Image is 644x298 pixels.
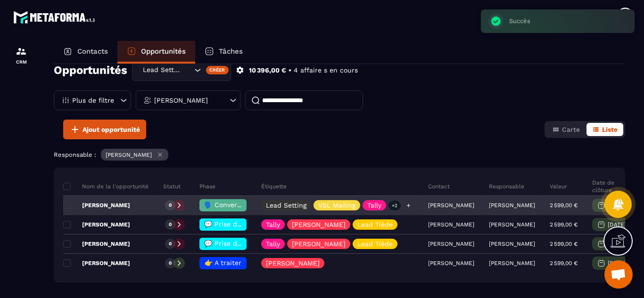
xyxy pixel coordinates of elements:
button: Carte [546,123,586,136]
p: 2 599,00 € [550,202,578,209]
input: Search for option [182,65,192,75]
p: 2 599,00 € [550,241,578,247]
p: Phase [199,183,215,190]
p: Nom de la l'opportunité [63,183,149,190]
p: 0 [169,221,172,228]
p: Statut [163,183,181,190]
p: 2 599,00 € [550,260,578,266]
span: Ajout opportunité [83,125,140,134]
p: [PERSON_NAME] [266,260,320,266]
p: Responsable [489,183,524,190]
p: Tally [367,202,381,209]
div: Search for option [132,59,231,81]
span: 👉 A traiter [205,259,241,266]
a: Contacts [54,41,117,64]
a: Opportunités [117,41,195,64]
a: Tâches [195,41,252,64]
p: Opportunités [141,47,186,56]
p: 0 [169,241,172,247]
h2: Opportunités [54,61,127,80]
p: CRM [2,59,40,64]
p: Lead Setting [266,202,306,209]
span: Liste [602,126,618,133]
p: VSL Mailing [318,202,355,209]
span: Lead Setting [140,65,182,75]
p: [DATE] [608,260,626,266]
p: [PERSON_NAME] [489,221,535,228]
p: Étiquette [261,183,287,190]
p: [PERSON_NAME] [63,259,130,267]
p: +2 [388,201,401,210]
p: 10 396,00 € [249,66,286,75]
div: Créer [206,66,229,74]
p: [PERSON_NAME] [489,241,535,247]
p: 0 [169,260,172,266]
p: [PERSON_NAME] [489,202,535,209]
p: Date de clôture [592,179,631,194]
p: [PERSON_NAME] [63,240,130,248]
p: Contact [428,183,450,190]
p: Tâches [219,47,243,56]
p: Plus de filtre [72,97,114,104]
p: 2 599,00 € [550,221,578,228]
span: 🗣️ Conversation en cours [204,201,288,209]
p: • [289,66,291,75]
div: Ouvrir le chat [604,260,633,289]
p: 0 [169,202,172,209]
button: Ajout opportunité [63,120,146,139]
p: Lead Tiède [357,241,393,247]
button: Liste [586,123,623,136]
span: 💬 Prise de contact effectué [204,240,298,247]
span: 💬 Prise de contact effectué [204,220,298,228]
p: Tally [266,241,280,247]
p: [PERSON_NAME] [292,221,346,228]
p: [PERSON_NAME] [63,221,130,228]
p: Responsable : [54,151,96,158]
span: Carte [562,126,580,133]
p: [PERSON_NAME] [106,152,152,158]
p: Lead Tiède [357,221,393,228]
p: Contacts [77,47,108,56]
p: [PERSON_NAME] [489,260,535,266]
a: formationformationCRM [2,39,40,72]
p: 4 affaire s en cours [294,66,358,75]
p: Tally [266,221,280,228]
p: [PERSON_NAME] [154,97,208,104]
p: [PERSON_NAME] [63,201,130,209]
p: [PERSON_NAME] [292,241,346,247]
img: logo [13,8,98,26]
p: Valeur [550,183,567,190]
img: formation [16,46,27,57]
